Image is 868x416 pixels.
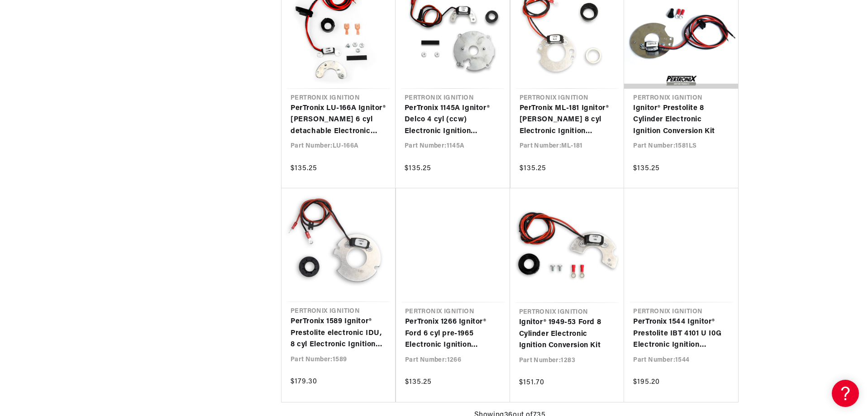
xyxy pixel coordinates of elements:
a: PerTronix 1266 Ignitor® Ford 6 cyl pre-1965 Electronic Ignition Conversion Kit [405,316,501,351]
a: PerTronix 1589 Ignitor® Prestolite electronic IDU, 8 cyl Electronic Ignition Conversion Kit [291,316,386,351]
a: PerTronix ML-181 Ignitor® [PERSON_NAME] 8 cyl Electronic Ignition Conversion Kit [520,103,615,138]
a: Ignitor® Prestolite 8 Cylinder Electronic Ignition Conversion Kit [633,103,729,138]
a: PerTronix 1544 Ignitor® Prestolite IBT 4101 U I0G Electronic Ignition Conversion Kit [633,316,729,351]
a: PerTronix 1145A Ignitor® Delco 4 cyl (ccw) Electronic Ignition Conversion Kit [405,103,501,138]
a: Ignitor® 1949-53 Ford 8 Cylinder Electronic Ignition Conversion Kit [519,317,615,352]
a: PerTronix LU-166A Ignitor® [PERSON_NAME] 6 cyl detachable Electronic Ignition Conversion Kit [291,103,386,138]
